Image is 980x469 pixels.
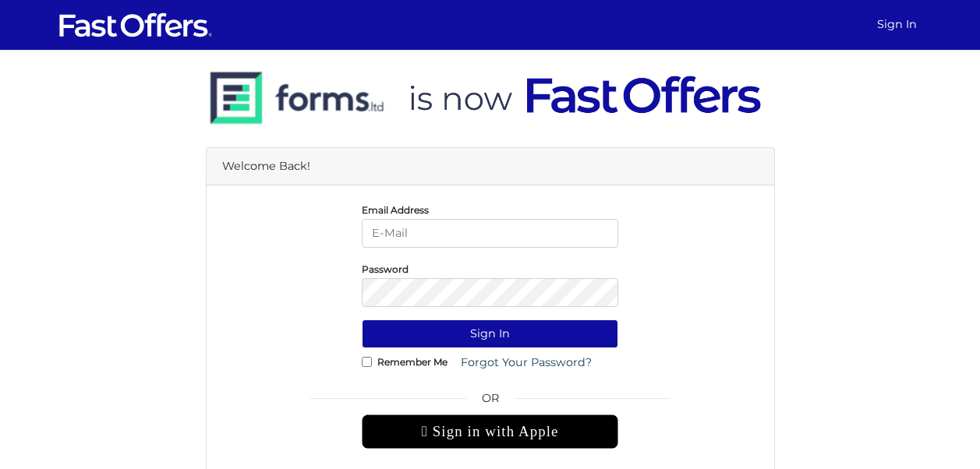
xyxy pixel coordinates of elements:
div: Welcome Back! [207,148,774,185]
a: Forgot Your Password? [451,348,602,377]
span: OR [362,390,618,414]
a: Sign In [871,9,923,40]
label: Password [362,267,409,271]
input: E-Mail [362,219,618,248]
div: Sign in with Apple [362,414,618,449]
label: Remember Me [377,360,448,364]
button: Sign In [362,319,618,348]
label: Email Address [362,208,429,212]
